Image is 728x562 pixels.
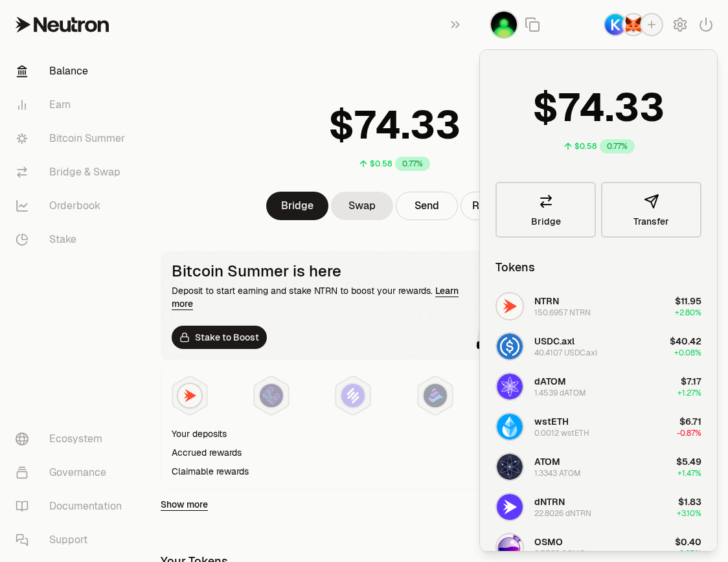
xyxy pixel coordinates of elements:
[488,327,709,366] button: USDC.axl LogoUSDC.axl40.4107 USDC.axl$40.42+0.08%
[677,508,701,519] span: +3.10%
[5,122,140,155] a: Bitcoin Summer
[574,141,597,152] div: $0.58
[534,536,563,548] span: OSMO
[534,295,559,307] span: NTRN
[495,258,535,276] div: Tokens
[172,284,472,310] div: Deposit to start earning and stake NTRN to boost your rewards.
[488,407,709,446] button: wstETH LogowstETH0.0012 wstETH$6.71-0.87%
[488,367,709,406] button: dATOM LogodATOM1.4539 dATOM$7.17+1.27%
[674,348,701,358] span: +0.08%
[5,489,140,523] a: Documentation
[5,88,140,122] a: Earn
[604,13,663,36] button: KeplrMetaMask
[531,217,561,226] span: Bridge
[676,456,701,467] span: $5.49
[178,384,201,407] img: NTRN
[534,508,591,519] div: 22.8026 dNTRN
[461,192,523,220] button: Receive
[396,192,458,220] button: Send
[675,308,701,318] span: +2.80%
[678,496,701,508] span: $1.83
[677,468,701,478] span: +1.47%
[675,548,701,559] span: +3.25%
[679,416,701,427] span: $6.71
[5,189,140,223] a: Orderbook
[172,427,227,440] div: Your deposits
[161,498,208,511] a: Show more
[260,384,283,407] img: EtherFi Points
[424,384,447,407] img: Bedrock Diamonds
[491,12,517,38] img: AUTOTESTS
[172,326,267,349] a: Stake to Boost
[677,428,701,438] span: -0.87%
[675,295,701,307] span: $11.95
[497,333,523,359] img: USDC.axl Logo
[5,523,140,557] a: Support
[675,536,701,548] span: $0.40
[670,335,701,347] span: $40.42
[534,456,560,467] span: ATOM
[172,465,249,478] div: Claimable rewards
[5,456,140,489] a: Governance
[370,159,392,169] div: $0.58
[681,376,701,387] span: $7.17
[331,192,393,220] a: Swap
[395,157,430,171] div: 0.77%
[488,488,709,526] button: dNTRN LogodNTRN22.8026 dNTRN$1.83+3.10%
[497,374,523,399] img: dATOM Logo
[488,447,709,486] button: ATOM LogoATOM1.3343 ATOM$5.49+1.47%
[633,217,669,226] span: Transfer
[172,446,242,459] div: Accrued rewards
[677,388,701,398] span: +1.27%
[534,548,586,559] div: 2.5588 OSMO
[534,496,565,508] span: dNTRN
[5,223,140,256] a: Stake
[534,335,574,347] span: USDC.axl
[497,293,523,319] img: NTRN Logo
[534,308,591,318] div: 150.6957 NTRN
[5,54,140,88] a: Balance
[534,388,586,398] div: 1.4539 dATOM
[497,494,523,520] img: dNTRN Logo
[534,416,569,427] span: wstETH
[534,376,566,387] span: dATOM
[623,14,644,35] img: MetaMask
[600,139,635,153] div: 0.77%
[490,10,518,39] button: AUTOTESTS
[497,414,523,440] img: wstETH Logo
[534,428,589,438] div: 0.0012 wstETH
[488,287,709,326] button: NTRN LogoNTRN150.6957 NTRN$11.95+2.80%
[5,155,140,189] a: Bridge & Swap
[534,348,597,358] div: 40.4107 USDC.axl
[172,262,472,280] div: Bitcoin Summer is here
[495,182,596,238] a: Bridge
[605,14,626,35] img: Keplr
[266,192,328,220] a: Bridge
[341,384,365,407] img: Solv Points
[497,454,523,480] img: ATOM Logo
[5,422,140,456] a: Ecosystem
[497,534,523,560] img: OSMO Logo
[601,182,701,238] button: Transfer
[534,468,581,478] div: 1.3343 ATOM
